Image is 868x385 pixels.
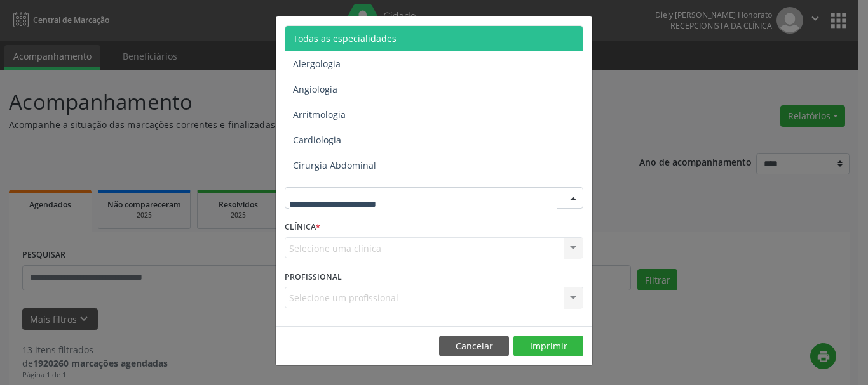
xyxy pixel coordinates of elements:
span: Cirurgia Abdominal [293,159,376,171]
span: Todas as especialidades [293,32,397,44]
button: Cancelar [439,336,509,357]
span: Cardiologia [293,134,341,146]
span: Alergologia [293,58,341,70]
span: Cirurgia Bariatrica [293,185,371,197]
h5: Relatório de agendamentos [285,25,430,42]
label: CLÍNICA [285,218,320,237]
span: Angiologia [293,83,337,95]
span: Arritmologia [293,108,346,121]
label: PROFISSIONAL [285,267,342,287]
button: Imprimir [513,336,583,357]
button: Close [567,16,592,48]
